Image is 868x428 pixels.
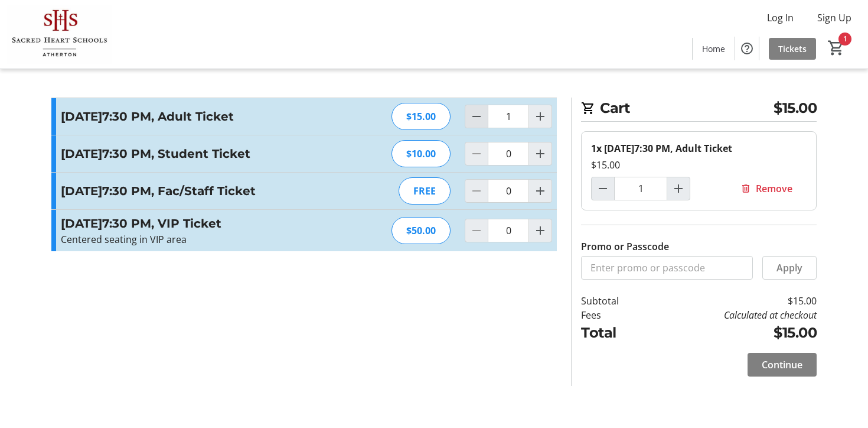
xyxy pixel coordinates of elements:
[650,322,817,343] td: $15.00
[748,353,817,377] button: Continue
[488,142,529,166] input: Friday, Oct 24, 2025 @7:30 PM, Student Ticket Quantity
[735,37,759,60] button: Help
[758,8,803,27] button: Log In
[465,105,488,128] button: Decrement by one
[591,141,807,155] div: 1x [DATE]7:30 PM, Adult Ticket
[488,219,529,242] input: Friday, Oct 24, 2025 @7:30 PM, VIP Ticket Quantity
[650,308,817,322] td: Calculated at checkout
[808,8,861,27] button: Sign Up
[61,232,319,247] p: Centered seating in VIP area
[529,219,552,242] button: Increment by one
[61,108,319,125] h3: [DATE]7:30 PM, Adult Ticket
[817,11,851,25] span: Sign Up
[581,256,753,280] input: Enter promo or passcode
[614,177,667,200] input: Friday, Oct 24, 2025 @7:30 PM, Adult Ticket Quantity
[581,294,650,308] td: Subtotal
[726,177,807,200] button: Remove
[529,105,552,128] button: Increment by one
[61,145,319,163] h3: [DATE]7:30 PM, Student Ticket
[391,103,451,130] div: $15.00
[702,43,725,55] span: Home
[529,180,552,202] button: Increment by one
[529,142,552,165] button: Increment by one
[774,98,817,119] span: $15.00
[592,177,614,200] button: Decrement by one
[399,177,451,205] div: FREE
[61,215,319,232] h3: [DATE]7:30 PM, VIP Ticket
[825,37,847,59] button: Cart
[581,239,669,254] label: Promo or Passcode
[778,43,807,55] span: Tickets
[591,158,807,172] div: $15.00
[391,140,451,167] div: $10.00
[391,217,451,244] div: $50.00
[762,358,802,372] span: Continue
[667,177,690,200] button: Increment by one
[7,5,112,64] img: Sacred Heart Schools, Atherton's Logo
[762,256,817,280] button: Apply
[488,105,529,128] input: Friday, Oct 24, 2025 @7:30 PM, Adult Ticket Quantity
[693,38,735,60] a: Home
[769,38,816,60] a: Tickets
[650,294,817,308] td: $15.00
[488,179,529,203] input: Friday, Oct 24, 2025 @7:30 PM, Fac/Staff Ticket Quantity
[767,11,794,25] span: Log In
[581,98,817,122] h2: Cart
[776,261,802,275] span: Apply
[581,322,650,343] td: Total
[756,181,792,196] span: Remove
[581,308,650,322] td: Fees
[61,182,319,200] h3: [DATE]7:30 PM, Fac/Staff Ticket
